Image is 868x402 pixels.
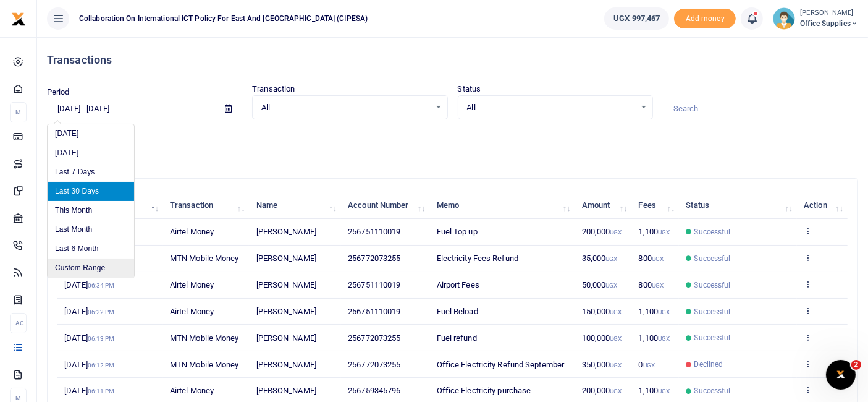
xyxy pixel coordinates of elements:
span: 100,000 [582,333,622,343]
a: profile-user [PERSON_NAME] Office Supplies [773,7,858,30]
span: [DATE] [64,360,114,369]
span: Successful [694,280,731,291]
span: Airtel Money [170,386,214,395]
img: profile-user [773,7,795,30]
span: All [261,101,429,114]
small: UGX [605,255,617,262]
span: [DATE] [64,280,114,289]
span: 256751110019 [348,307,400,316]
span: 256772073255 [348,333,400,343]
small: UGX [658,388,670,395]
p: Download [47,134,858,147]
span: [PERSON_NAME] [256,307,316,316]
span: Office Electricity Refund September [437,360,565,369]
li: Toup your wallet [674,9,736,29]
small: 06:22 PM [88,309,115,315]
span: UGX 997,467 [613,12,660,25]
span: MTN Mobile Money [170,254,239,263]
span: All [467,101,635,114]
span: 1,100 [639,333,670,343]
span: Declined [694,359,723,370]
span: 50,000 [582,280,618,289]
small: UGX [652,255,664,262]
span: 1,100 [639,227,670,236]
img: logo-small [11,12,26,27]
span: 35,000 [582,254,618,263]
small: UGX [610,335,622,342]
li: Ac [10,313,27,333]
li: Last 6 Month [48,239,134,259]
small: 06:12 PM [88,362,115,369]
span: Airtel Money [170,227,214,236]
label: Transaction [252,83,295,95]
span: 1,100 [639,386,670,395]
span: [PERSON_NAME] [256,333,316,343]
span: 256759345796 [348,386,400,395]
small: UGX [610,388,622,395]
a: logo-small logo-large logo-large [11,14,26,23]
span: 800 [639,254,664,263]
span: 150,000 [582,307,622,316]
li: [DATE] [48,124,134,143]
li: Custom Range [48,259,134,278]
span: Airport Fees [437,280,479,289]
th: Account Number: activate to sort column ascending [341,192,429,219]
small: [PERSON_NAME] [800,8,858,19]
span: 1,100 [639,307,670,316]
small: 06:11 PM [88,388,115,395]
small: UGX [610,309,622,315]
li: Last 7 Days [48,163,134,182]
span: 256751110019 [348,227,400,236]
span: 2 [851,360,861,370]
small: UGX [610,362,622,369]
label: Period [47,86,70,98]
span: 200,000 [582,227,622,236]
a: UGX 997,467 [604,7,669,30]
th: Amount: activate to sort column ascending [575,192,632,219]
span: Airtel Money [170,307,214,316]
span: Collaboration on International ICT Policy For East and [GEOGRAPHIC_DATA] (CIPESA) [74,13,373,24]
th: Fees: activate to sort column ascending [631,192,679,219]
span: Fuel Top up [437,227,478,236]
span: Fuel Reload [437,307,478,316]
span: Electricity Fees Refund [437,254,518,263]
span: [PERSON_NAME] [256,254,316,263]
th: Action: activate to sort column ascending [797,192,848,219]
span: [PERSON_NAME] [256,227,316,236]
input: select period [47,98,215,119]
span: 256751110019 [348,280,400,289]
span: MTN Mobile Money [170,360,239,369]
th: Transaction: activate to sort column ascending [163,192,250,219]
span: 350,000 [582,360,622,369]
span: Office Electricity purchase [437,386,531,395]
th: Name: activate to sort column ascending [249,192,341,219]
th: Memo: activate to sort column ascending [429,192,575,219]
h4: Transactions [47,53,858,67]
label: Status [458,83,481,95]
small: UGX [610,229,622,236]
li: [DATE] [48,143,134,163]
span: Office Supplies [800,18,858,29]
small: 06:34 PM [88,282,115,289]
small: UGX [643,362,655,369]
li: M [10,102,27,122]
span: Airtel Money [170,280,214,289]
li: Last Month [48,220,134,239]
span: 256772073255 [348,254,400,263]
th: Status: activate to sort column ascending [679,192,797,219]
span: [DATE] [64,307,114,316]
span: [PERSON_NAME] [256,360,316,369]
span: Successful [694,332,731,343]
small: UGX [658,335,670,342]
span: Fuel refund [437,333,477,343]
iframe: Intercom live chat [826,360,856,390]
small: UGX [652,282,664,289]
span: 200,000 [582,386,622,395]
small: 06:13 PM [88,335,115,342]
span: MTN Mobile Money [170,333,239,343]
li: Wallet ballance [599,7,674,30]
span: Successful [694,226,731,237]
input: Search [663,98,858,119]
span: Successful [694,253,731,264]
small: UGX [658,309,670,315]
